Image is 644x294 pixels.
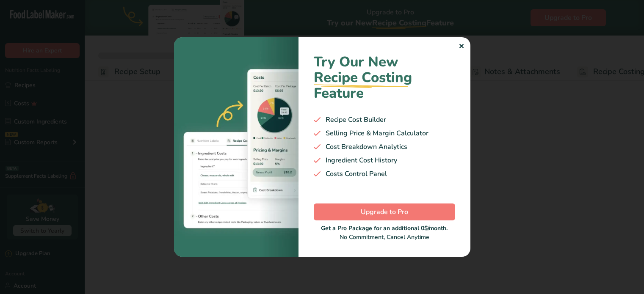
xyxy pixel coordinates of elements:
div: Cost Breakdown Analytics [314,142,455,152]
span: Upgrade to Pro [361,207,408,217]
span: Recipe Costing [314,68,412,87]
div: Get a Pro Package for an additional 0$/month. [314,224,455,233]
div: ✕ [459,41,464,52]
img: costing-image-1.bb94421.webp [174,37,299,256]
div: Ingredient Cost History [314,155,455,165]
div: Recipe Cost Builder [314,115,455,125]
div: Selling Price & Margin Calculator [314,128,455,138]
button: Upgrade to Pro [314,203,455,220]
div: No Commitment, Cancel Anytime [314,224,455,242]
div: Costs Control Panel [314,169,455,179]
h1: Try Our New Feature [314,54,455,101]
